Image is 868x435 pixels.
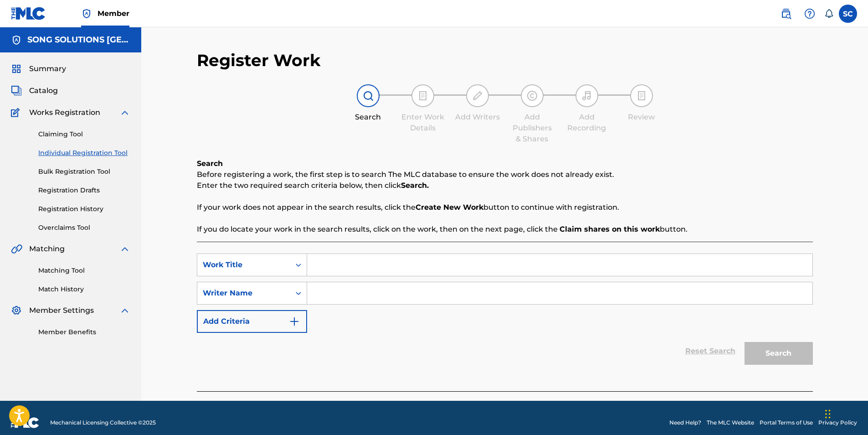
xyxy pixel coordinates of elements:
[400,112,446,134] div: Enter Work Details
[472,90,483,101] img: step indicator icon for Add Writers
[509,112,555,145] div: Add Publishers & Shares
[818,419,857,427] a: Privacy Policy
[29,85,58,96] span: Catalog
[38,266,130,275] a: Matching Tool
[804,8,815,19] img: help
[197,159,223,168] b: Search
[11,85,22,96] img: Catalog
[760,419,813,427] a: Portal Terms of Use
[119,305,130,316] img: expand
[11,63,22,74] img: Summary
[38,327,130,337] a: Member Benefits
[197,169,813,180] p: Before registering a work, the first step is to search The MLC database to ensure the work does n...
[203,259,285,270] div: Work Title
[777,5,795,23] a: Public Search
[203,288,285,299] div: Writer Name
[29,305,94,316] span: Member Settings
[38,148,130,158] a: Individual Registration Tool
[29,107,100,118] span: Works Registration
[27,35,130,45] h5: SONG SOLUTIONS USA
[11,417,39,428] img: logo
[669,419,701,427] a: Need Help?
[581,90,592,101] img: step indicator icon for Add Recording
[11,63,66,74] a: SummarySummary
[38,223,130,233] a: Overclaims Tool
[197,224,813,235] p: If you do locate your work in the search results, click on the work, then on the next page, click...
[38,167,130,176] a: Bulk Registration Tool
[825,400,831,428] div: Drag
[38,204,130,214] a: Registration History
[119,243,130,254] img: expand
[81,8,92,19] img: Top Rightsholder
[289,316,300,327] img: 9d2ae6d4665cec9f34b9.svg
[98,8,129,19] span: Member
[38,186,130,195] a: Registration Drafts
[119,107,130,118] img: expand
[824,9,833,18] div: Notifications
[619,112,664,123] div: Review
[197,254,813,369] form: Search Form
[11,305,22,316] img: Member Settings
[345,112,391,123] div: Search
[636,90,647,101] img: step indicator icon for Review
[401,181,429,190] strong: Search.
[417,90,428,101] img: step indicator icon for Enter Work Details
[822,391,868,435] iframe: Chat Widget
[197,180,813,191] p: Enter the two required search criteria below, then click
[50,419,156,427] span: Mechanical Licensing Collective © 2025
[842,289,868,362] iframe: Resource Center
[29,63,66,74] span: Summary
[11,107,23,118] img: Works Registration
[197,202,813,213] p: If your work does not appear in the search results, click the button to continue with registration.
[29,243,65,254] span: Matching
[38,129,130,139] a: Claiming Tool
[707,419,754,427] a: The MLC Website
[801,5,819,23] div: Help
[197,310,307,333] button: Add Criteria
[11,7,46,20] img: MLC Logo
[11,35,22,46] img: Accounts
[416,203,483,212] strong: Create New Work
[455,112,500,123] div: Add Writers
[839,5,857,23] div: User Menu
[527,90,538,101] img: step indicator icon for Add Publishers & Shares
[11,85,58,96] a: CatalogCatalog
[560,225,660,233] strong: Claim shares on this work
[197,50,321,71] h2: Register Work
[11,243,22,254] img: Matching
[38,285,130,294] a: Match History
[363,90,374,101] img: step indicator icon for Search
[564,112,610,134] div: Add Recording
[781,8,791,19] img: search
